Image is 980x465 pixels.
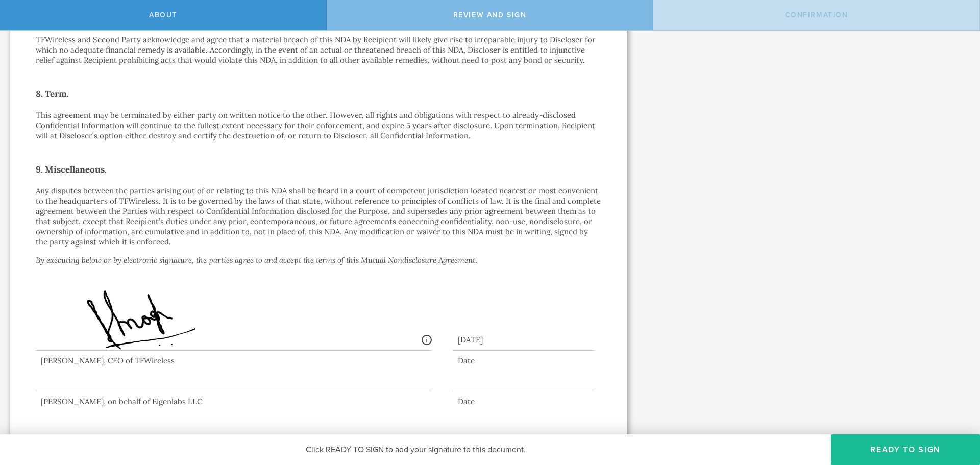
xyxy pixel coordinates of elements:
h2: 8. Term. [36,86,601,102]
span: Confirmation [785,11,848,19]
div: [DATE] [453,325,594,351]
i: By executing below or by electronic signature, the parties agree to and accept the terms of this ... [36,255,475,265]
div: [PERSON_NAME], on behalf of Eigenlabs LLC [36,397,432,407]
p: Any disputes between the parties arising out of or relating to this NDA shall be heard in a court... [36,186,601,247]
span: Review and sign [453,11,527,19]
h2: 9. Miscellaneous. [36,161,601,178]
p: TFWireless and Second Party acknowledge and agree that a material breach of this NDA by Recipient... [36,35,601,65]
span: About [149,11,177,19]
p: . [36,255,601,265]
button: Ready to Sign [831,434,980,465]
p: This agreement may be terminated by either party on written notice to the other. However, all rig... [36,110,601,141]
div: Date [453,397,594,407]
img: 3VXRL0yqNlcAAAAASUVORK5CYII= [41,279,311,353]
